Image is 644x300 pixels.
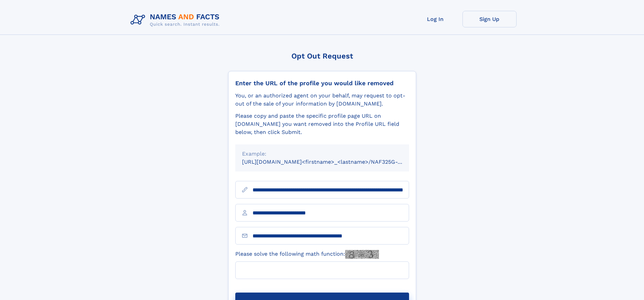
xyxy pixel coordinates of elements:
a: Log In [408,11,462,27]
div: You, or an authorized agent on your behalf, may request to opt-out of the sale of your informatio... [235,92,409,108]
div: Enter the URL of the profile you would like removed [235,79,409,87]
label: Please solve the following math function: [235,250,379,259]
small: [URL][DOMAIN_NAME]<firstname>_<lastname>/NAF325G-xxxxxxxx [242,159,422,165]
div: Please copy and paste the specific profile page URL on [DOMAIN_NAME] you want removed into the Pr... [235,112,409,136]
a: Sign Up [462,11,517,27]
img: Logo Names and Facts [128,11,225,29]
div: Opt Out Request [228,52,416,60]
div: Example: [242,150,402,158]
